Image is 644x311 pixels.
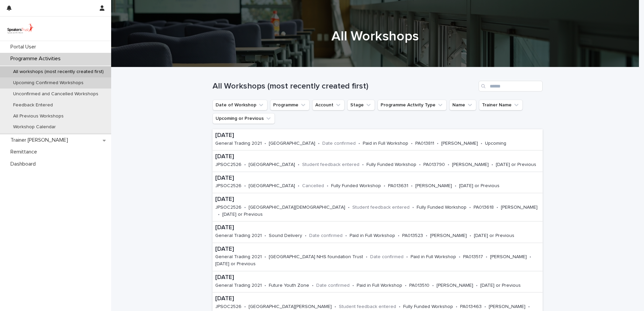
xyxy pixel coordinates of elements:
[474,205,494,210] p: PA013618
[302,162,359,168] p: Student feedback entered
[215,254,262,260] p: General Trading 2021
[213,193,543,221] a: [DATE]JPSOC2526•[GEOGRAPHIC_DATA][DEMOGRAPHIC_DATA]•Student feedback entered•Fully Funded Worksho...
[213,150,543,172] a: [DATE]JPSOC2526•[GEOGRAPHIC_DATA]•Student feedback entered•Fully Funded Workshop•PA013790•[PERSON...
[455,183,456,189] p: •
[8,69,109,75] p: All workshops (most recently created first)
[215,196,540,203] p: [DATE]
[485,141,506,146] p: Upcoming
[215,205,241,210] p: JPSOC2526
[426,233,427,239] p: •
[347,100,375,110] button: Stage
[366,162,416,168] p: Fully Funded Workshop
[405,283,407,288] p: •
[452,162,489,168] p: [PERSON_NAME]
[215,175,518,182] p: [DATE]
[309,233,343,239] p: Date confirmed
[249,304,332,310] p: [GEOGRAPHIC_DATA][PERSON_NAME]
[460,304,482,310] p: PA013463
[484,304,486,310] p: •
[480,283,521,288] p: [DATE] or Previous
[318,141,320,146] p: •
[501,205,538,210] p: [PERSON_NAME]
[417,205,466,210] p: Fully Funded Workshop
[474,233,514,239] p: [DATE] or Previous
[213,243,543,271] a: [DATE]General Trading 2021•[GEOGRAPHIC_DATA] NHS foundation Trust•Date confirmed•Paid in Full Wor...
[528,304,530,310] p: •
[298,183,299,189] p: •
[264,254,266,260] p: •
[244,304,246,310] p: •
[312,283,314,288] p: •
[339,304,396,310] p: Student feedback entered
[409,283,429,288] p: PA013510
[449,100,476,110] button: Name
[8,80,89,86] p: Upcoming Confirmed Workshops
[269,233,302,239] p: Sound Delivery
[327,183,328,189] p: •
[269,283,309,288] p: Future Youth Zone
[215,224,533,232] p: [DATE]
[370,254,404,260] p: Date confirmed
[415,183,452,189] p: [PERSON_NAME]
[479,81,543,92] input: Search
[362,162,364,168] p: •
[249,205,345,210] p: [GEOGRAPHIC_DATA][DEMOGRAPHIC_DATA]
[264,141,266,146] p: •
[210,28,540,44] h1: All Workshops
[8,56,66,62] p: Programme Activities
[415,141,434,146] p: PA013811
[213,81,476,91] h1: All Workshops (most recently created first)
[312,100,345,110] button: Account
[345,233,347,239] p: •
[334,304,336,310] p: •
[215,153,540,161] p: [DATE]
[302,183,324,189] p: Cancelled
[448,162,449,168] p: •
[378,100,447,110] button: Programme Activity Type
[403,304,453,310] p: Fully Funded Workshop
[491,162,493,168] p: •
[213,100,267,110] button: Date of Workshop
[358,141,360,146] p: •
[496,162,536,168] p: [DATE] or Previous
[8,44,41,50] p: Portal User
[213,113,275,124] button: Upcoming or Previous
[269,254,363,260] p: [GEOGRAPHIC_DATA] NHS foundation Trust
[352,205,410,210] p: Student feedback entered
[215,304,241,310] p: JPSOC2526
[456,304,457,310] p: •
[411,254,456,260] p: Paid in Full Workshop
[441,141,478,146] p: [PERSON_NAME]
[384,183,385,189] p: •
[423,162,445,168] p: PA013790
[489,304,525,310] p: [PERSON_NAME]
[496,205,498,210] p: •
[213,221,543,243] a: [DATE]General Trading 2021•Sound Delivery•Date confirmed•Paid in Full Workshop•PA013523•[PERSON_N...
[363,141,408,146] p: Paid in Full Workshop
[215,261,256,267] p: [DATE] or Previous
[5,22,35,35] img: UVamC7uQTJC0k9vuxGLS
[215,274,540,281] p: [DATE]
[366,254,367,260] p: •
[244,183,246,189] p: •
[352,283,354,288] p: •
[215,132,525,139] p: [DATE]
[476,283,478,288] p: •
[215,233,262,239] p: General Trading 2021
[469,205,471,210] p: •
[215,295,540,303] p: [DATE]
[398,233,399,239] p: •
[419,162,421,168] p: •
[470,233,471,239] p: •
[213,172,543,193] a: [DATE]JPSOC2526•[GEOGRAPHIC_DATA]•Cancelled•Fully Funded Workshop•PA013631•[PERSON_NAME]•[DATE] o...
[8,161,41,167] p: Dashboard
[215,283,262,288] p: General Trading 2021
[215,246,540,253] p: [DATE]
[316,283,350,288] p: Date confirmed
[244,205,246,210] p: •
[8,124,61,130] p: Workshop Calendar
[402,233,423,239] p: PA013523
[249,183,295,189] p: [GEOGRAPHIC_DATA]
[406,254,408,260] p: •
[298,162,299,168] p: •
